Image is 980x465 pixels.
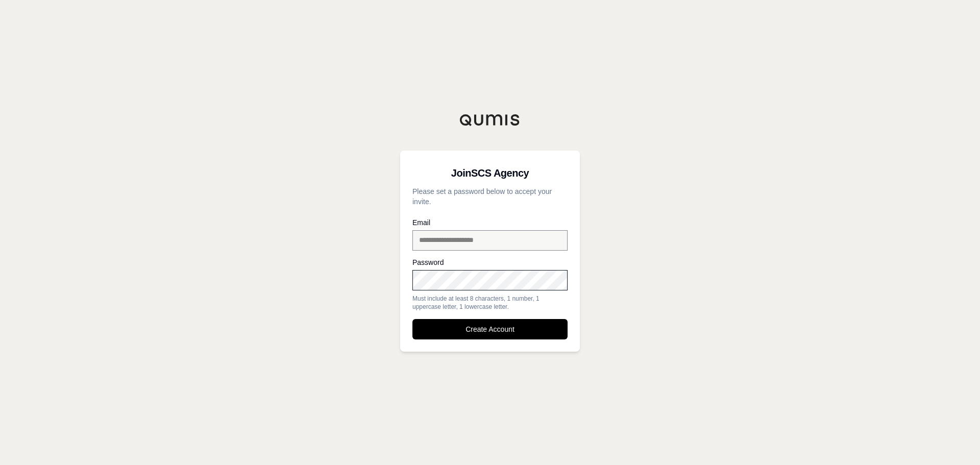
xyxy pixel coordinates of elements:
[412,163,568,183] h3: Join SCS Agency
[412,319,568,339] button: Create Account
[412,295,568,311] div: Must include at least 8 characters, 1 number, 1 uppercase letter, 1 lowercase letter.
[412,259,568,266] label: Password
[412,186,568,207] p: Please set a password below to accept your invite.
[459,114,521,126] img: Qumis
[412,219,568,226] label: Email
